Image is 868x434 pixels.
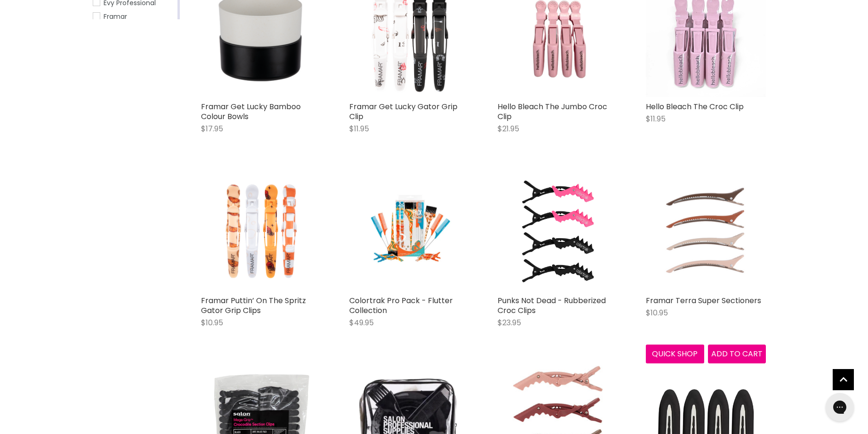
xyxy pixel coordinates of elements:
a: Colortrak Pro Pack - Flutter Collection [349,295,453,316]
a: Framar Puttin’ On The Spritz Gator Grip Clips [201,295,306,316]
a: Framar Get Lucky Gator Grip Clip [349,101,458,122]
a: Framar Terra Super Sectioners [646,295,761,306]
iframe: Gorgias live chat messenger [821,390,859,425]
a: Hello Bleach The Jumbo Croc Clip [498,101,607,122]
img: Punks Not Dead - Rubberized Croc Clips [518,171,598,291]
a: Punks Not Dead - Rubberized Croc Clips [498,171,618,291]
img: Framar Terra Super Sectioners [646,171,766,291]
a: Hello Bleach The Croc Clip [646,101,744,112]
span: $49.95 [349,317,374,328]
button: Quick shop [646,345,704,363]
span: Add to cart [711,348,763,359]
span: $21.95 [498,123,519,134]
a: Colortrak Pro Pack - Flutter Collection [349,171,469,291]
img: Framar Puttin’ On The Spritz Gator Grip Clips [201,171,321,291]
span: $17.95 [201,123,223,134]
span: Framar [104,12,127,21]
span: $10.95 [201,317,223,328]
button: Add to cart [708,345,766,363]
a: Framar [93,11,176,22]
span: $23.95 [498,317,521,328]
span: $11.95 [349,123,369,134]
a: Framar Get Lucky Bamboo Colour Bowls [201,101,301,122]
span: $11.95 [646,113,666,124]
img: Colortrak Pro Pack - Flutter Collection [367,171,451,291]
span: $10.95 [646,307,668,318]
a: Punks Not Dead - Rubberized Croc Clips [498,295,606,316]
